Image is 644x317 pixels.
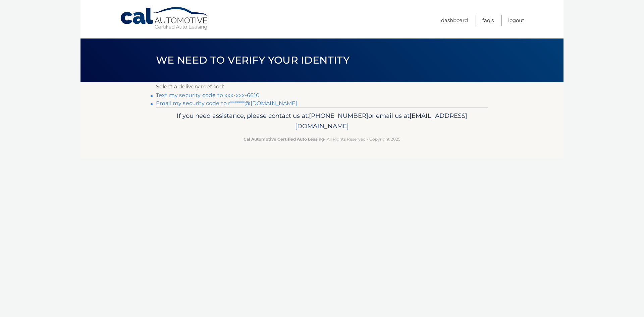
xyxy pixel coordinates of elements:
[156,100,298,106] a: Email my security code to r*******@[DOMAIN_NAME]
[508,15,524,26] a: Logout
[309,112,368,120] span: [PHONE_NUMBER]
[244,137,324,142] strong: Cal Automotive Certified Auto Leasing
[156,82,488,91] p: Select a delivery method:
[160,110,484,132] p: If you need assistance, please contact us at: or email us at
[120,7,210,30] a: Cal Automotive
[156,54,350,66] span: We need to verify your identity
[160,136,484,143] p: - All Rights Reserved - Copyright 2025
[156,92,260,98] a: Text my security code to xxx-xxx-6610
[482,15,494,26] a: FAQ's
[441,15,468,26] a: Dashboard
